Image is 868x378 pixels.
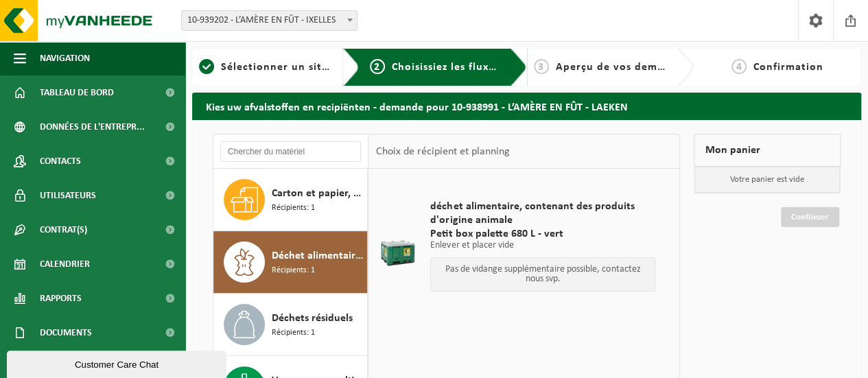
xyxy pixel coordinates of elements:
[182,11,357,30] span: 10-939202 - L’AMÈRE EN FÛT - IXELLES
[40,247,90,281] span: Calendrier
[430,241,655,250] p: Enlever et placer vide
[272,248,364,264] span: Déchet alimentaire, contenant des produits d'origine animale, emballage mélangé (sans verre), cat 3
[181,10,357,31] span: 10-939202 - L’AMÈRE EN FÛT - IXELLES
[272,327,315,340] span: Récipients: 1
[272,185,364,202] span: Carton et papier, non-conditionné (industriel)
[556,62,688,73] span: Aperçu de vos demandes
[213,169,368,231] button: Carton et papier, non-conditionné (industriel) Récipients: 1
[368,134,516,169] div: Choix de récipient et planning
[430,200,655,227] span: déchet alimentaire, contenant des produits d'origine animale
[40,213,87,247] span: Contrat(s)
[199,59,332,75] a: 1Sélectionner un site ici
[430,227,655,241] span: Petit box palette 680 L - vert
[272,202,315,215] span: Récipients: 1
[753,62,823,73] span: Confirmation
[370,59,385,74] span: 2
[40,316,92,350] span: Documents
[694,134,841,167] div: Mon panier
[7,348,229,378] iframe: chat widget
[438,265,648,284] p: Pas de vidange supplémentaire possible, contactez nous svp.
[694,167,840,193] p: Votre panier est vide
[213,231,368,294] button: Déchet alimentaire, contenant des produits d'origine animale, emballage mélangé (sans verre), cat...
[40,281,82,316] span: Rapports
[40,75,114,110] span: Tableau de bord
[781,207,839,227] a: Continuer
[272,310,353,327] span: Déchets résiduels
[272,264,315,277] span: Récipients: 1
[534,59,549,74] span: 3
[213,294,368,356] button: Déchets résiduels Récipients: 1
[199,59,214,74] span: 1
[731,59,747,74] span: 4
[40,41,90,75] span: Navigation
[392,62,620,73] span: Choisissiez les flux de déchets et récipients
[40,110,145,144] span: Données de l'entrepr...
[221,62,344,73] span: Sélectionner un site ici
[40,144,81,178] span: Contacts
[220,141,361,162] input: Chercher du matériel
[40,178,96,213] span: Utilisateurs
[192,93,861,119] h2: Kies uw afvalstoffen en recipiënten - demande pour 10-938991 - L’AMÈRE EN FÛT - LAEKEN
